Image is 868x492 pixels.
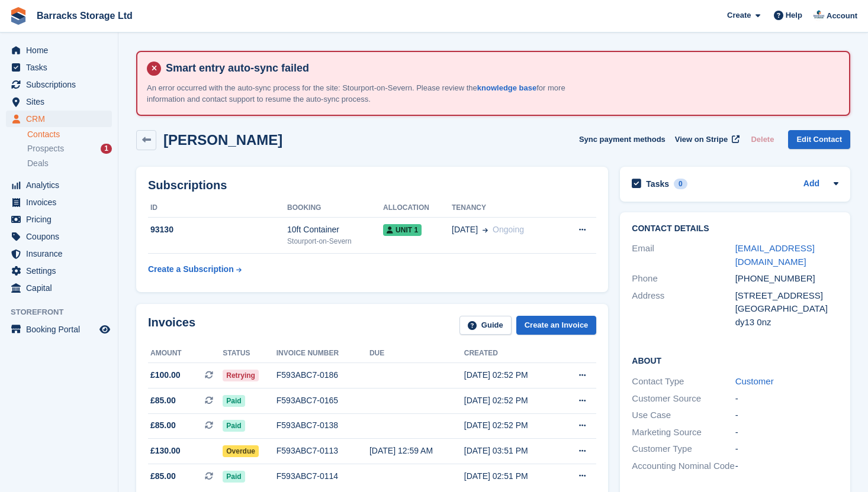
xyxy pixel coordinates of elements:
span: Settings [26,263,97,279]
a: knowledge base [477,83,536,92]
div: dy13 0nz [735,316,838,329]
div: Customer Source [632,392,735,406]
th: Amount [148,344,223,363]
a: menu [6,93,112,110]
a: Barracks Storage Ltd [32,6,137,25]
a: Add [803,177,819,191]
div: Stourport-on-Severn [287,236,383,247]
div: - [735,459,838,473]
span: Sites [26,93,97,110]
div: F593ABC7-0138 [277,419,369,432]
img: stora-icon-8386f47178a22dfd0bd8f6a31ec36ba5ce8667c1dd55bd0f319d3a0aa187defe.svg [9,7,27,25]
span: Booking Portal [26,321,97,338]
span: Capital [26,280,97,296]
div: Use Case [632,409,735,422]
th: Created [464,344,560,363]
th: Allocation [383,199,452,218]
div: - [735,409,838,422]
span: £100.00 [150,369,181,381]
span: Pricing [26,211,97,228]
span: £130.00 [150,445,181,457]
img: Jack Ward [813,9,825,21]
a: Contacts [27,129,112,140]
a: Prospects 1 [27,143,112,155]
span: Subscriptions [26,76,97,93]
div: Phone [632,272,735,286]
span: Help [786,9,802,21]
div: 0 [674,179,687,189]
h2: Invoices [148,316,195,335]
div: - [735,426,838,439]
span: Unit 1 [383,224,422,236]
th: Tenancy [452,199,560,218]
h2: About [632,354,838,366]
a: menu [6,321,112,338]
th: Booking [287,199,383,218]
span: Retrying [223,370,259,381]
a: Guide [459,316,512,335]
h2: Contact Details [632,224,838,234]
span: Paid [223,395,245,407]
div: F593ABC7-0113 [277,445,369,457]
a: [EMAIL_ADDRESS][DOMAIN_NAME] [735,243,815,267]
div: [GEOGRAPHIC_DATA] [735,302,838,316]
div: - [735,392,838,406]
span: Insurance [26,245,97,262]
div: Email [632,242,735,268]
a: Customer [735,376,774,386]
span: Paid [223,420,245,432]
div: 1 [101,144,112,154]
a: Edit Contact [788,130,850,150]
a: menu [6,111,112,127]
div: F593ABC7-0186 [277,369,369,381]
span: CRM [26,111,97,127]
span: £85.00 [150,394,176,407]
div: [DATE] 02:52 PM [464,419,560,432]
div: - [735,442,838,456]
a: menu [6,280,112,296]
th: ID [148,199,287,218]
div: [DATE] 02:52 PM [464,369,560,381]
a: menu [6,194,112,211]
p: An error occurred with the auto-sync process for the site: Stourport-on-Severn. Please review the... [147,82,591,105]
span: Storefront [11,306,118,318]
div: Address [632,289,735,329]
h2: Subscriptions [148,179,596,192]
a: menu [6,42,112,59]
a: menu [6,59,112,76]
div: Create a Subscription [148,263,234,276]
div: [PHONE_NUMBER] [735,272,838,286]
div: Customer Type [632,442,735,456]
th: Invoice number [277,344,369,363]
a: menu [6,263,112,279]
span: Prospects [27,143,64,154]
a: Deals [27,157,112,170]
span: Home [26,42,97,59]
a: Preview store [98,322,112,336]
div: [DATE] 02:52 PM [464,394,560,407]
span: Deals [27,158,49,169]
th: Due [369,344,464,363]
div: [DATE] 03:51 PM [464,445,560,457]
span: £85.00 [150,419,176,432]
span: Ongoing [493,225,524,234]
div: F593ABC7-0114 [277,470,369,483]
th: Status [223,344,277,363]
a: Create a Subscription [148,258,242,280]
div: 93130 [148,224,287,236]
span: £85.00 [150,470,176,483]
div: [DATE] 02:51 PM [464,470,560,483]
button: Delete [746,130,779,150]
a: menu [6,228,112,245]
a: menu [6,177,112,193]
span: [DATE] [452,224,478,236]
a: Create an Invoice [516,316,597,335]
div: Marketing Source [632,426,735,439]
a: View on Stripe [670,130,742,150]
span: Account [827,10,857,22]
span: Invoices [26,194,97,211]
h4: Smart entry auto-sync failed [161,61,840,75]
span: Analytics [26,177,97,193]
span: Paid [223,471,245,483]
div: [STREET_ADDRESS] [735,289,838,303]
